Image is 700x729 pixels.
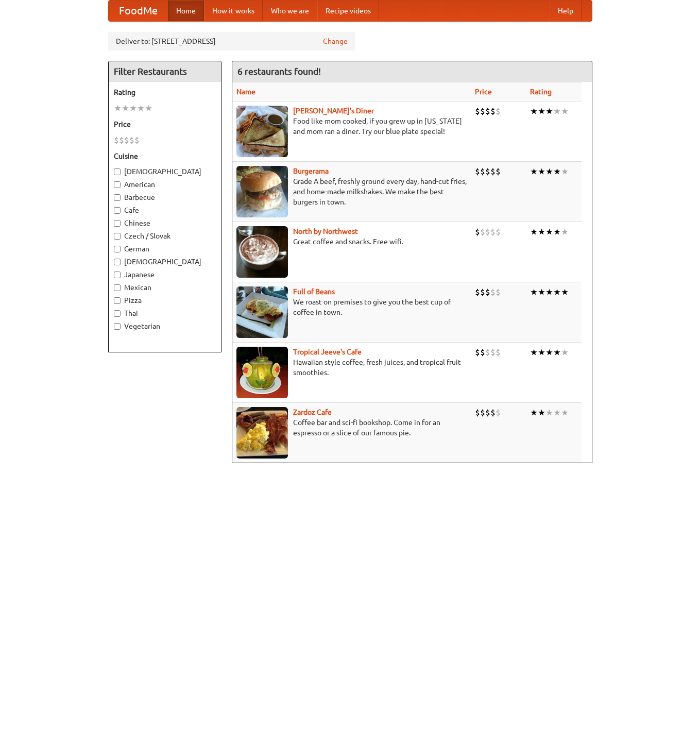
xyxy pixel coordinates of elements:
[293,167,329,175] a: Burgerama
[475,347,480,358] li: $
[545,407,553,418] li: ★
[119,134,124,146] li: $
[485,286,490,298] li: $
[553,347,561,358] li: ★
[236,176,467,207] p: Grade A beef, freshly ground every day, hand-cut fries, and home-made milkshakes. We make the bes...
[122,103,129,114] li: ★
[496,286,501,298] li: $
[114,246,121,252] input: German
[109,1,168,21] a: FoodMe
[561,106,569,117] li: ★
[545,226,553,238] li: ★
[545,166,553,177] li: ★
[553,166,561,177] li: ★
[114,181,121,188] input: American
[114,166,216,177] label: [DEMOGRAPHIC_DATA]
[480,347,485,358] li: $
[323,36,348,46] a: Change
[114,207,121,214] input: Cafe
[530,166,538,177] li: ★
[530,226,538,238] li: ★
[480,166,485,177] li: $
[114,269,216,280] label: Japanese
[236,297,467,317] p: We roast on premises to give you the best cup of coffee in town.
[475,166,480,177] li: $
[114,257,216,267] label: [DEMOGRAPHIC_DATA]
[236,347,288,398] img: jeeves.jpg
[114,308,216,318] label: Thai
[137,103,145,114] li: ★
[475,88,492,96] a: Price
[538,286,545,298] li: ★
[114,310,121,317] input: Thai
[293,348,362,356] a: Tropical Jeeve's Cafe
[114,194,121,201] input: Barbecue
[114,151,216,161] h5: Cuisine
[236,236,467,247] p: Great coffee and snacks. Free wifi.
[530,88,552,96] a: Rating
[538,106,545,117] li: ★
[490,106,496,117] li: $
[236,116,467,137] p: Food like mom cooked, if you grew up in [US_STATE] and mom ran a diner. Try our blue plate special!
[496,407,501,418] li: $
[530,286,538,298] li: ★
[109,61,221,82] h4: Filter Restaurants
[114,103,122,114] li: ★
[114,231,216,241] label: Czech / Slovak
[236,166,288,217] img: burgerama.jpg
[530,106,538,117] li: ★
[293,408,332,416] a: Zardoz Cafe
[114,295,216,306] label: Pizza
[545,286,553,298] li: ★
[168,1,204,21] a: Home
[490,407,496,418] li: $
[293,107,374,115] a: [PERSON_NAME]'s Diner
[490,347,496,358] li: $
[496,166,501,177] li: $
[475,106,480,117] li: $
[530,347,538,358] li: ★
[485,226,490,238] li: $
[496,347,501,358] li: $
[236,357,467,378] p: Hawaiian style coffee, fresh juices, and tropical fruit smoothies.
[114,119,216,129] h5: Price
[553,286,561,298] li: ★
[561,286,569,298] li: ★
[114,272,121,278] input: Japanese
[293,287,335,296] a: Full of Beans
[561,226,569,238] li: ★
[485,166,490,177] li: $
[480,286,485,298] li: $
[475,286,480,298] li: $
[114,323,121,330] input: Vegetarian
[114,244,216,254] label: German
[545,106,553,117] li: ★
[538,226,545,238] li: ★
[134,134,140,146] li: $
[236,106,288,157] img: sallys.jpg
[475,226,480,238] li: $
[237,66,321,76] ng-pluralize: 6 restaurants found!
[145,103,152,114] li: ★
[553,106,561,117] li: ★
[114,87,216,97] h5: Rating
[114,233,121,240] input: Czech / Slovak
[317,1,379,21] a: Recipe videos
[485,407,490,418] li: $
[236,417,467,438] p: Coffee bar and sci-fi bookshop. Come in for an espresso or a slice of our famous pie.
[236,407,288,459] img: zardoz.jpg
[561,347,569,358] li: ★
[538,407,545,418] li: ★
[485,106,490,117] li: $
[108,32,355,50] div: Deliver to: [STREET_ADDRESS]
[550,1,582,21] a: Help
[114,220,121,227] input: Chinese
[114,297,121,304] input: Pizza
[490,226,496,238] li: $
[293,227,358,235] a: North by Northwest
[114,168,121,175] input: [DEMOGRAPHIC_DATA]
[490,286,496,298] li: $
